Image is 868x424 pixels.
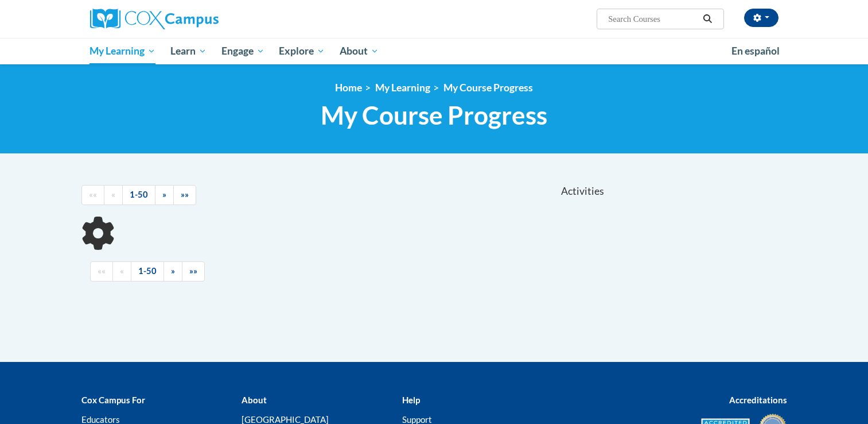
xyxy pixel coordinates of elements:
span: Engage [221,44,264,58]
a: Previous [104,185,123,205]
a: My Course Progress [443,82,533,94]
a: 1-50 [122,185,155,205]
a: Begining [81,185,104,205]
span: »» [189,266,197,276]
a: Begining [90,261,113,282]
span: »» [181,190,189,199]
a: Previous [112,261,131,282]
a: Learn [163,38,214,64]
span: My Course Progress [321,100,547,130]
a: Next [155,185,174,205]
span: » [171,266,175,276]
span: About [340,44,379,58]
a: End [182,261,205,282]
div: Main menu [73,38,796,64]
span: Explore [279,44,325,58]
span: Learn [170,44,207,58]
span: » [162,190,166,199]
button: Account Settings [744,9,779,27]
img: Cox Campus [90,9,219,29]
a: Next [164,261,182,282]
span: « [120,266,124,276]
button: Search [699,12,716,26]
a: End [173,185,196,205]
b: Cox Campus For [81,395,145,405]
a: Home [335,82,362,94]
a: En español [724,39,787,63]
span: En español [731,45,780,57]
a: Engage [214,38,272,64]
span: My Learning [89,44,155,58]
a: Explore [271,38,332,64]
span: «« [98,266,106,276]
a: 1-50 [131,261,164,282]
a: Cox Campus [90,9,308,29]
a: My Learning [375,82,430,94]
span: Activities [561,185,604,198]
b: Help [402,395,420,405]
input: Search Courses [607,12,699,26]
b: About [242,395,267,405]
a: My Learning [83,38,164,64]
b: Accreditations [729,395,787,405]
span: « [111,190,115,199]
a: About [332,38,386,64]
span: «« [89,190,97,199]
